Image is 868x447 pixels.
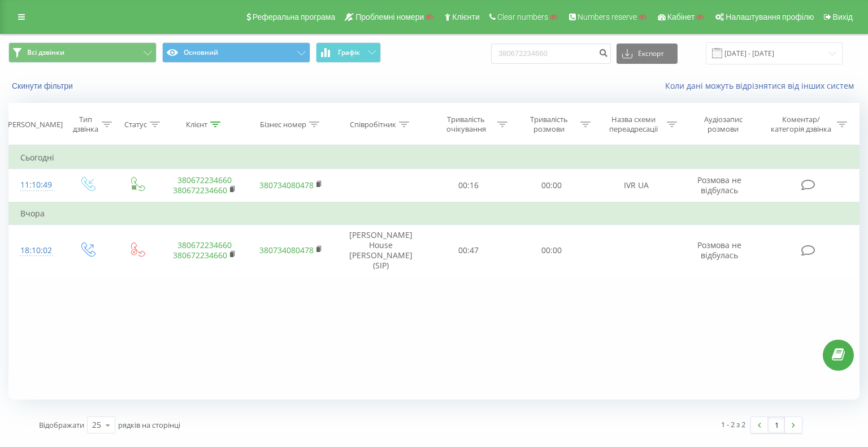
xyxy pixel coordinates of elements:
[497,12,548,21] span: Clear numbers
[186,120,207,129] div: Клієнт
[124,120,147,129] div: Статус
[259,245,314,255] a: 380734080478
[39,420,84,430] span: Відображати
[72,115,99,134] div: Тип дзвінка
[510,169,593,202] td: 00:00
[768,115,834,134] div: Коментар/категорія дзвінка
[20,240,51,262] div: 18:10:02
[173,250,227,261] a: 380672234660
[350,120,396,129] div: Співробітник
[118,420,180,430] span: рядків на сторінці
[253,12,336,21] span: Реферальна програма
[721,419,745,430] div: 1 - 2 з 2
[768,417,785,433] a: 1
[520,115,578,134] div: Тривалість розмови
[452,12,480,21] span: Клієнти
[334,224,427,276] td: [PERSON_NAME] House [PERSON_NAME] (SIP)
[617,44,678,64] button: Експорт
[20,174,51,196] div: 11:10:49
[6,120,63,129] div: [PERSON_NAME]
[593,169,680,202] td: IVR UA
[260,120,306,129] div: Бізнес номер
[578,12,637,21] span: Numbers reserve
[427,169,510,202] td: 00:16
[9,202,860,225] td: Вчора
[833,12,853,21] span: Вихід
[510,224,593,276] td: 00:00
[259,180,314,190] a: 380734080478
[355,12,424,21] span: Проблемні номери
[726,12,814,21] span: Налаштування профілю
[697,175,741,196] span: Розмова не відбулась
[173,185,227,196] a: 380672234660
[27,48,64,57] span: Всі дзвінки
[427,224,510,276] td: 00:47
[690,115,757,134] div: Аудіозапис розмови
[8,81,79,91] button: Скинути фільтри
[8,42,157,63] button: Всі дзвінки
[437,115,494,134] div: Тривалість очікування
[9,146,860,169] td: Сьогодні
[316,42,381,63] button: Графік
[667,12,695,21] span: Кабінет
[177,175,232,185] a: 380672234660
[92,419,101,431] div: 25
[697,240,741,261] span: Розмова не відбулась
[491,44,611,64] input: Пошук за номером
[177,240,232,250] a: 380672234660
[665,80,860,91] a: Коли дані можуть відрізнятися вiд інших систем
[338,49,360,57] span: Графік
[162,42,310,63] button: Основний
[604,115,664,134] div: Назва схеми переадресації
